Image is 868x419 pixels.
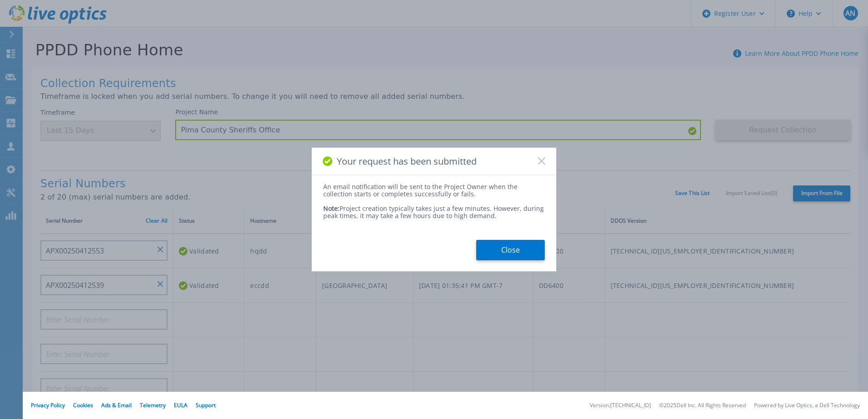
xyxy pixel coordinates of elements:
li: © 2025 Dell Inc. All Rights Reserved [659,403,746,409]
a: Support [196,401,216,409]
a: Ads & Email [101,401,132,409]
div: An email notification will be sent to the Project Owner when the collection starts or completes s... [323,183,545,198]
span: Note: [323,204,340,213]
a: Cookies [73,401,93,409]
a: Telemetry [140,401,166,409]
div: Project creation typically takes just a few minutes. However, during peak times, it may take a fe... [323,198,545,219]
button: Close [476,240,545,260]
a: EULA [174,401,187,409]
li: Powered by Live Optics, a Dell Technology [754,403,860,409]
a: Privacy Policy [31,401,65,409]
li: Version: [TECHNICAL_ID] [590,403,651,409]
span: Your request has been submitted [337,156,477,166]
